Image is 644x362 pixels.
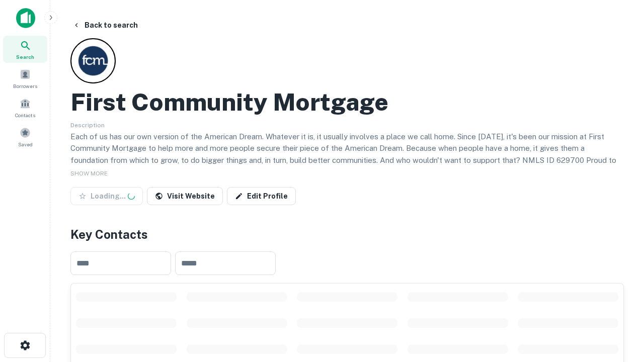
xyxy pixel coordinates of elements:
img: capitalize-icon.png [16,8,35,28]
a: Contacts [3,94,47,121]
span: Borrowers [13,82,37,90]
a: Saved [3,123,47,150]
h4: Key Contacts [70,225,624,243]
span: Search [16,53,34,61]
span: Description [70,122,105,129]
button: Back to search [68,16,142,34]
a: Borrowers [3,65,47,92]
span: SHOW MORE [70,170,108,177]
p: Each of us has our own version of the American Dream. Whatever it is, it usually involves a place... [70,131,624,178]
a: Edit Profile [227,187,296,205]
span: Contacts [15,111,35,119]
a: Visit Website [147,187,223,205]
iframe: Chat Widget [594,282,644,330]
a: Search [3,36,47,63]
span: Saved [18,140,33,148]
h2: First Community Mortgage [70,87,388,117]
